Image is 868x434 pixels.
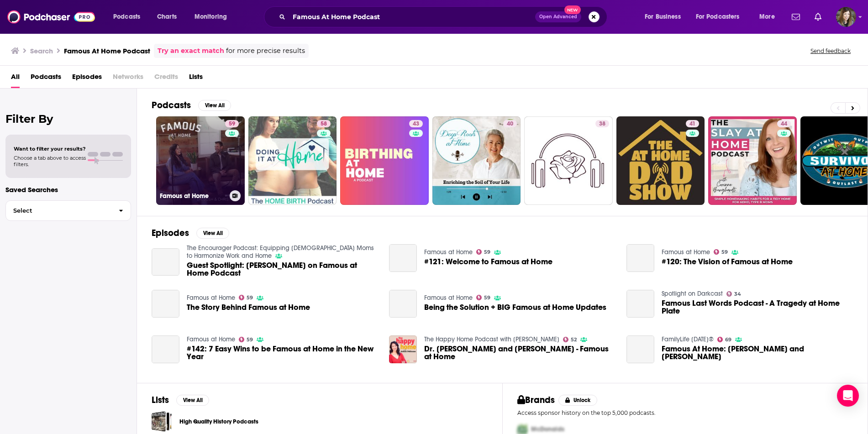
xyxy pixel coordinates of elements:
[189,69,203,88] a: Lists
[187,345,378,361] a: #142: 7 Easy Wins to be Famous at Home in the New Year
[5,200,131,221] button: Select
[725,338,731,342] span: 69
[113,69,143,88] span: Networks
[662,345,853,361] span: Famous At Home: [PERSON_NAME] and [PERSON_NAME]
[811,9,825,25] a: Show notifications dropdown
[424,248,473,256] a: Famous at Home
[616,116,705,205] a: 41
[662,258,793,266] span: #120: The Vision of Famous at Home
[152,394,209,406] a: ListsView All
[11,69,20,88] a: All
[389,290,417,318] a: Being the Solution + BIG Famous at Home Updates
[187,335,235,343] a: Famous at Home
[6,208,111,214] span: Select
[836,7,856,27] button: Show profile menu
[152,248,179,276] a: Guest Spotlight: Rebekah Scott on Famous at Home Podcast
[531,425,564,433] span: McDonalds
[14,155,86,167] span: Choose a tab above to access filters.
[226,46,305,56] span: for more precise results
[517,409,853,416] p: Access sponsor history on the top 5,000 podcasts.
[517,394,555,406] h2: Brands
[777,120,791,127] a: 44
[187,303,310,311] span: The Story Behind Famous at Home
[154,69,178,88] span: Credits
[662,290,723,298] a: Spotlight on Darkcast
[152,411,172,432] a: High Quality History Podcasts
[225,120,239,127] a: 59
[64,47,150,55] h3: Famous At Home Podcast
[626,335,654,363] a: Famous At Home: Josh and Christi Straub
[389,335,417,363] img: Dr. Josh and Christi Straub - Famous at Home
[734,292,741,296] span: 34
[714,249,728,255] a: 59
[196,228,229,239] button: View All
[836,7,856,27] span: Logged in as ElizabethHawkins
[157,10,177,23] span: Charts
[424,335,559,343] a: The Happy Home Podcast with Arlene Pellicane
[156,116,245,205] a: 59Famous at Home
[708,116,797,205] a: 44
[187,244,374,260] a: The Encourager Podcast: Equipping Christian Moms to Harmonize Work and Home
[571,338,577,342] span: 52
[14,146,86,152] span: Want to filter your results?
[72,69,102,88] a: Episodes
[507,120,513,129] span: 40
[152,99,191,111] h2: Podcasts
[239,337,253,342] a: 59
[424,294,473,302] a: Famous at Home
[247,296,253,300] span: 59
[187,261,378,277] a: Guest Spotlight: Rebekah Scott on Famous at Home Podcast
[247,338,253,342] span: 59
[726,291,742,297] a: 34
[476,295,491,300] a: 59
[686,120,699,127] a: 41
[7,8,95,26] img: Podchaser - Follow, Share and Rate Podcasts
[535,11,581,22] button: Open AdvancedNew
[424,303,606,311] a: Being the Solution + BIG Famous at Home Updates
[187,261,378,277] span: Guest Spotlight: [PERSON_NAME] on Famous at Home Podcast
[721,250,728,254] span: 59
[753,10,786,24] button: open menu
[626,290,654,318] a: Famous Last Words Podcast - A Tragedy at Home Plate
[837,385,859,407] div: Open Intercom Messenger
[424,258,552,266] a: #121: Welcome to Famous at Home
[321,120,327,129] span: 58
[152,335,179,363] a: #142: 7 Easy Wins to be Famous at Home in the New Year
[662,299,853,315] a: Famous Last Words Podcast - A Tragedy at Home Plate
[158,46,224,56] a: Try an exact match
[152,290,179,318] a: The Story Behind Famous at Home
[152,394,169,406] h2: Lists
[188,10,239,24] button: open menu
[424,345,615,361] span: Dr. [PERSON_NAME] and [PERSON_NAME] - Famous at Home
[563,337,577,342] a: 52
[781,120,787,129] span: 44
[432,116,521,205] a: 40
[626,244,654,272] a: #120: The Vision of Famous at Home
[289,10,535,24] input: Search podcasts, credits, & more...
[717,337,732,342] a: 69
[836,7,856,27] img: User Profile
[503,120,517,127] a: 40
[317,120,331,127] a: 58
[152,227,229,239] a: EpisodesView All
[599,120,605,129] span: 38
[273,6,616,27] div: Search podcasts, credits, & more...
[389,244,417,272] a: #121: Welcome to Famous at Home
[409,120,423,127] a: 43
[662,335,714,343] a: FamilyLife Today®
[645,10,681,23] span: For Business
[539,15,577,19] span: Open Advanced
[113,10,140,23] span: Podcasts
[413,120,419,129] span: 43
[239,295,253,300] a: 59
[662,345,853,361] a: Famous At Home: Josh and Christi Straub
[484,250,490,254] span: 59
[340,116,429,205] a: 43
[229,120,235,129] span: 59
